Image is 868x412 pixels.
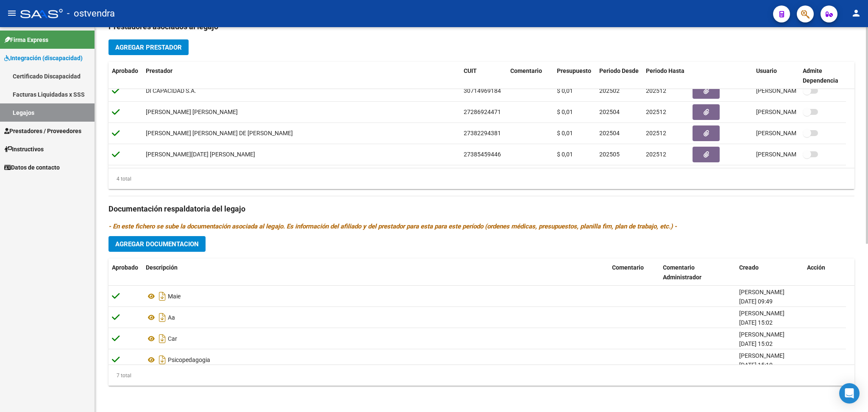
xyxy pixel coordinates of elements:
[464,109,501,115] span: 27286924471
[799,62,846,90] datatable-header-cell: Admite Dependencia
[464,87,501,94] span: 30714969184
[804,259,846,287] datatable-header-cell: Acción
[599,67,639,74] span: Periodo Desde
[599,109,620,115] span: 202504
[596,62,643,90] datatable-header-cell: Periodo Desde
[739,352,785,359] span: [PERSON_NAME]
[464,130,501,136] span: 27382294381
[115,240,199,248] span: Agregar Documentacion
[663,264,701,281] span: Comentario Administrador
[108,203,854,215] h3: Documentación respaldatoria del legajo
[108,39,189,55] button: Agregar Prestador
[599,130,620,136] span: 202504
[112,67,138,74] span: Aprobado
[756,87,823,94] span: [PERSON_NAME] [DATE]
[557,130,573,136] span: $ 0,01
[146,86,196,96] div: DI CAPACIDAD S.A.
[554,62,596,90] datatable-header-cell: Presupuesto
[557,87,573,94] span: $ 0,01
[510,67,542,74] span: Comentario
[142,62,460,90] datatable-header-cell: Prestador
[646,67,684,74] span: Periodo Hasta
[646,87,666,94] span: 202512
[612,264,644,271] span: Comentario
[146,150,255,159] div: [PERSON_NAME][DATE] [PERSON_NAME]
[599,87,620,94] span: 202502
[739,331,785,338] span: [PERSON_NAME]
[803,67,838,84] span: Admite Dependencia
[157,290,168,303] i: Descargar documento
[157,332,168,345] i: Descargar documento
[557,109,573,115] span: $ 0,01
[609,259,659,287] datatable-header-cell: Comentario
[756,130,823,136] span: [PERSON_NAME] [DATE]
[460,62,507,90] datatable-header-cell: CUIT
[659,259,736,287] datatable-header-cell: Comentario Administrador
[67,4,115,23] span: - ostvendra
[646,109,666,115] span: 202512
[108,371,131,380] div: 7 total
[739,340,773,347] span: [DATE] 15:02
[4,126,81,136] span: Prestadores / Proveedores
[756,109,823,115] span: [PERSON_NAME] [DATE]
[643,62,689,90] datatable-header-cell: Periodo Hasta
[108,174,131,184] div: 4 total
[4,163,60,172] span: Datos de contacto
[157,353,168,367] i: Descargar documento
[4,53,83,63] span: Integración (discapacidad)
[108,223,677,230] i: - En este fichero se sube la documentación asociada al legajo. Es información del afiliado y del ...
[146,332,605,345] div: Car
[753,62,799,90] datatable-header-cell: Usuario
[108,259,142,287] datatable-header-cell: Aprobado
[115,44,182,51] span: Agregar Prestador
[146,353,605,367] div: Psicopedagogia
[739,289,785,295] span: [PERSON_NAME]
[146,107,238,117] div: [PERSON_NAME] [PERSON_NAME]
[146,311,605,324] div: Aa
[108,236,206,252] button: Agregar Documentacion
[146,67,172,74] span: Prestador
[142,259,609,287] datatable-header-cell: Descripción
[739,264,759,271] span: Creado
[557,151,573,158] span: $ 0,01
[739,310,785,317] span: [PERSON_NAME]
[599,151,620,158] span: 202505
[464,151,501,158] span: 27385459446
[557,67,591,74] span: Presupuesto
[851,8,861,18] mat-icon: person
[739,319,773,326] span: [DATE] 15:02
[146,290,605,303] div: Maie
[646,130,666,136] span: 202512
[756,151,823,158] span: [PERSON_NAME] [DATE]
[739,298,773,305] span: [DATE] 09:49
[146,264,178,271] span: Descripción
[739,362,773,368] span: [DATE] 15:10
[108,62,142,90] datatable-header-cell: Aprobado
[839,383,860,404] div: Open Intercom Messenger
[4,145,44,154] span: Instructivos
[112,264,138,271] span: Aprobado
[807,264,825,271] span: Acción
[146,128,293,138] div: [PERSON_NAME] [PERSON_NAME] DE [PERSON_NAME]
[4,35,48,45] span: Firma Express
[646,151,666,158] span: 202512
[736,259,804,287] datatable-header-cell: Creado
[157,311,168,324] i: Descargar documento
[756,67,777,74] span: Usuario
[7,8,17,18] mat-icon: menu
[507,62,554,90] datatable-header-cell: Comentario
[464,67,477,74] span: CUIT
